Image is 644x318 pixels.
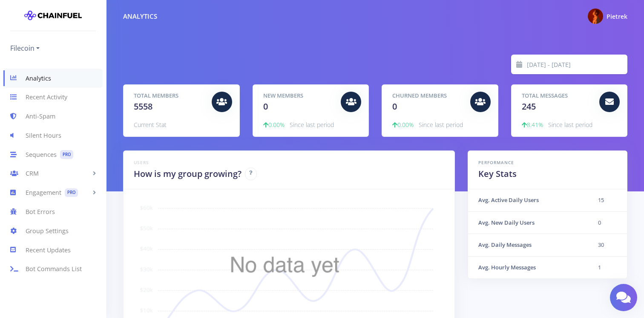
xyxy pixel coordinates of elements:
[588,211,627,234] td: 0
[468,256,588,278] th: Avg. Hourly Messages
[263,121,285,129] span: 0.00%
[134,159,444,166] h6: Users
[134,101,152,112] span: 5558
[134,121,167,129] span: Current Stat
[478,159,617,166] h6: Performance
[588,189,627,211] td: 15
[588,9,603,24] img: @pxpxkptk Photo
[392,92,464,100] h5: Churned Members
[123,12,157,21] div: Analytics
[478,168,617,180] h2: Key Stats
[263,101,268,112] span: 0
[3,69,103,88] a: Analytics
[581,7,627,26] a: @pxpxkptk Photo Pietrek
[522,101,536,112] span: 245
[468,189,588,211] th: Avg. Active Daily Users
[134,168,241,180] h2: How is my group growing?
[24,7,82,24] img: chainfuel-logo
[134,92,205,100] h5: Total Members
[419,121,463,129] span: Since last period
[263,92,335,100] h5: New Members
[392,121,414,129] span: 0.00%
[588,234,627,257] td: 30
[290,121,334,129] span: Since last period
[548,121,592,129] span: Since last period
[468,211,588,234] th: Avg. New Daily Users
[607,12,627,20] span: Pietrek
[522,121,543,129] span: 8.41%
[588,256,627,278] td: 1
[60,150,73,159] span: PRO
[522,92,593,100] h5: Total Messages
[65,188,78,197] span: PRO
[10,41,40,55] a: Filecoin
[468,234,588,257] th: Avg. Daily Messages
[245,168,257,180] span: The Dashboard displays only data collected after the bot was added to your group.
[392,101,397,112] span: 0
